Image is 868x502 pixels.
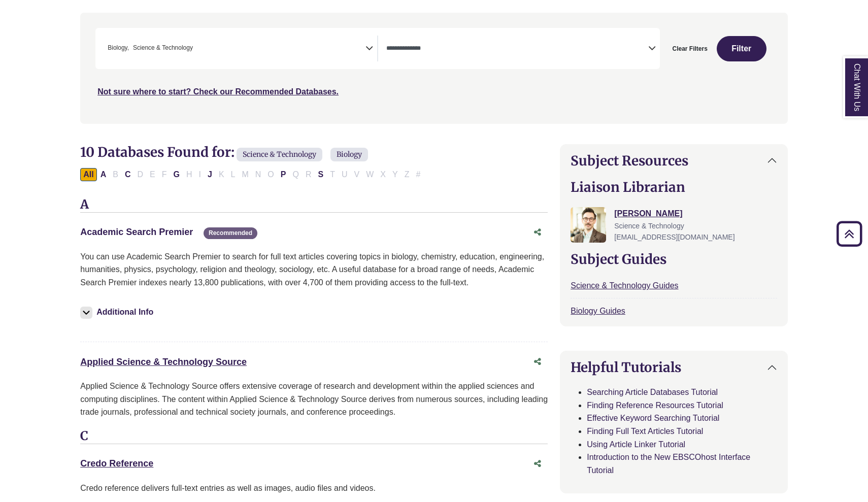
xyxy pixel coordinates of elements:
[97,168,110,181] button: Filter Results A
[527,223,548,242] button: Share this database
[80,197,548,213] h3: A
[571,307,625,315] a: Biology Guides
[278,168,289,181] button: Filter Results P
[587,388,718,396] a: Searching Article Databases Tutorial
[315,168,327,181] button: Filter Results S
[717,36,766,61] button: Submit for Search Results
[80,458,153,468] a: Credo Reference
[571,281,678,290] a: Science & Technology Guides
[571,251,777,267] h2: Subject Guides
[587,414,719,422] a: Effective Keyword Searching Tutorial
[133,43,193,53] span: Science & Technology
[80,429,548,444] h3: C
[80,305,156,319] button: Additional Info
[587,427,703,436] a: Finding Full Text Articles Tutorial
[80,482,548,495] p: Credo reference delivers full-text entries as well as images, audio files and videos.
[80,170,424,178] div: Alpha-list to filter by first letter of database name
[80,168,96,181] button: All
[237,148,322,161] span: Science & Technology
[204,227,257,239] span: Recommended
[527,352,548,372] button: Share this database
[80,380,548,419] div: Applied Science & Technology Source offers extensive coverage of research and development within ...
[614,222,684,230] span: Science & Technology
[614,209,682,218] a: [PERSON_NAME]
[171,168,183,181] button: Filter Results G
[571,179,777,195] h2: Liaison Librarian
[330,148,368,161] span: Biology
[80,144,235,160] span: 10 Databases Found for:
[527,454,548,474] button: Share this database
[122,168,134,181] button: Filter Results C
[129,43,193,53] li: Science & Technology
[104,43,129,53] li: Biology
[560,351,787,383] button: Helpful Tutorials
[614,233,735,241] span: [EMAIL_ADDRESS][DOMAIN_NAME]
[195,45,199,53] textarea: Search
[833,227,865,241] a: Back to Top
[587,440,685,449] a: Using Article Linker Tutorial
[386,45,648,53] textarea: Search
[571,207,606,243] img: Greg Rosauer
[587,453,750,475] a: Introduction to the New EBSCOhost Interface Tutorial
[666,36,714,61] button: Clear Filters
[587,401,723,410] a: Finding Reference Resources Tutorial
[97,87,339,96] a: Not sure where to start? Check our Recommended Databases.
[205,168,215,181] button: Filter Results J
[80,227,193,237] a: Academic Search Premier
[560,145,787,177] button: Subject Resources
[80,357,247,367] a: Applied Science & Technology Source
[80,13,788,123] nav: Search filters
[80,250,548,289] p: You can use Academic Search Premier to search for full text articles covering topics in biology, ...
[108,43,129,53] span: Biology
